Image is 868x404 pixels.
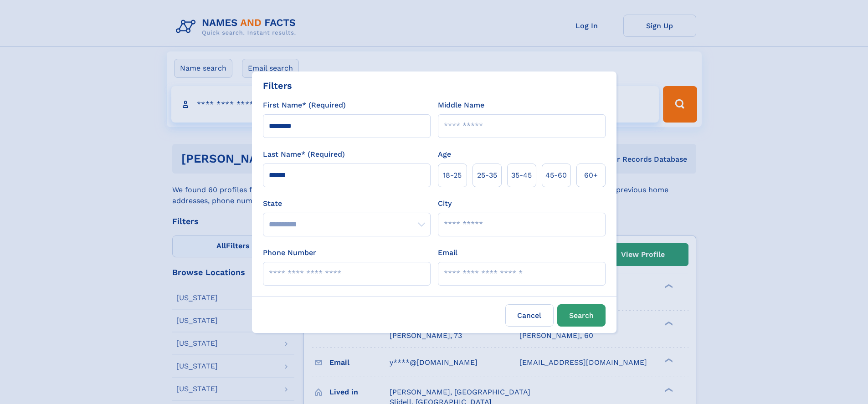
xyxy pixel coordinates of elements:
[263,198,431,209] label: State
[438,149,451,160] label: Age
[438,100,484,111] label: Middle Name
[263,100,346,111] label: First Name* (Required)
[438,198,452,209] label: City
[443,170,462,181] span: 18‑25
[545,170,567,181] span: 45‑60
[505,304,554,327] label: Cancel
[263,247,316,258] label: Phone Number
[438,247,457,258] label: Email
[557,304,606,327] button: Search
[511,170,532,181] span: 35‑45
[263,149,345,160] label: Last Name* (Required)
[477,170,497,181] span: 25‑35
[584,170,598,181] span: 60+
[263,79,292,92] div: Filters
